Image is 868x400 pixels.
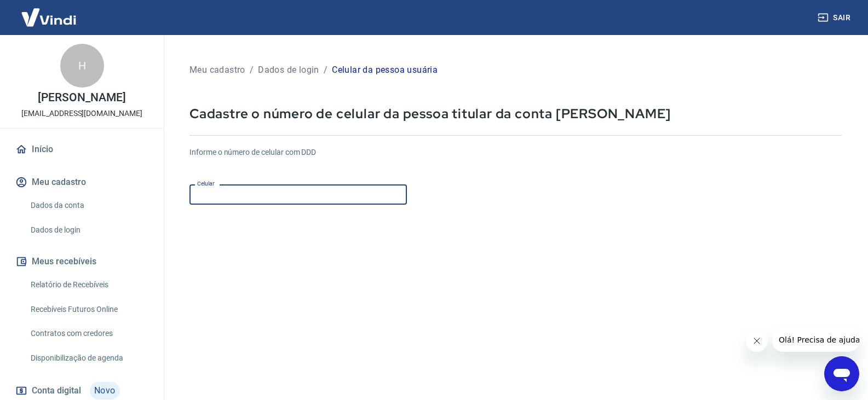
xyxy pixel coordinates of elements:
[21,108,142,119] p: [EMAIL_ADDRESS][DOMAIN_NAME]
[26,274,151,296] a: Relatório de Recebíveis
[189,105,842,122] p: Cadastre o número de celular da pessoa titular da conta [PERSON_NAME]
[38,92,125,103] p: [PERSON_NAME]
[197,179,215,188] label: Celular
[26,347,151,369] a: Disponibilização de agenda
[7,8,92,16] span: Olá! Precisa de ajuda?
[26,322,151,345] a: Contratos com credores
[815,8,855,28] button: Sair
[324,63,327,77] p: /
[189,147,842,158] h6: Informe o número de celular com DDD
[250,63,254,77] p: /
[90,382,120,399] span: Novo
[26,194,151,217] a: Dados da conta
[746,330,768,352] iframe: Fechar mensagem
[13,250,151,274] button: Meus recebíveis
[13,170,151,194] button: Meu cadastro
[772,328,859,352] iframe: Mensagem da empresa
[60,44,104,88] div: H
[32,383,81,398] span: Conta digital
[258,63,319,77] p: Dados de login
[26,298,151,321] a: Recebíveis Futuros Online
[189,63,245,77] p: Meu cadastro
[824,356,859,391] iframe: Botão para abrir a janela de mensagens
[332,63,438,77] p: Celular da pessoa usuária
[13,1,84,34] img: Vindi
[13,137,151,161] a: Início
[26,219,151,241] a: Dados de login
